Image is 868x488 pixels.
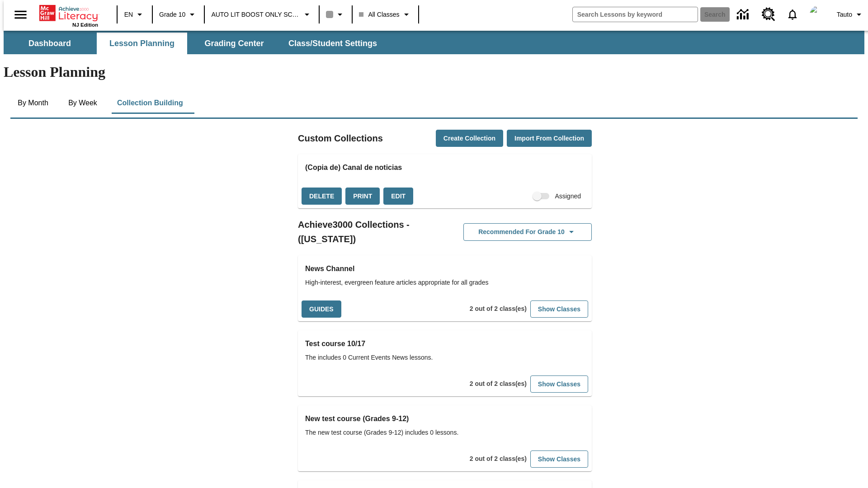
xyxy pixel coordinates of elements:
[305,413,585,425] h3: New test course (Grades 9-12)
[159,10,185,19] span: Grade 10
[72,22,98,28] span: NJ Edition
[4,31,864,54] div: SubNavbar
[110,92,190,114] button: Collection Building
[345,188,380,205] button: Print, will open in a new window
[124,10,133,19] span: EN
[305,161,585,174] h3: (Copia de) Canal de noticias
[305,263,585,275] h3: News Channel
[305,278,585,287] span: High-interest, evergreen feature articles appropriate for all grades
[781,3,804,26] a: Notifications
[463,223,592,241] button: Recommended for Grade 10
[10,92,56,114] button: By Month
[4,64,864,80] h1: Lesson Planning
[756,2,781,27] a: Resource Center, Will open in new tab
[189,33,279,54] button: Grading Center
[837,10,852,19] span: Tauto
[28,38,71,49] span: Dashboard
[436,130,503,147] button: Create Collection
[530,450,588,468] button: Show Classes
[731,2,756,27] a: Data Center
[204,38,264,49] span: Grading Center
[60,92,105,114] button: By Week
[810,5,828,23] img: Avatar
[302,188,342,205] button: Delete
[470,305,527,312] span: 2 out of 2 class(es)
[305,428,585,437] span: The new test course (Grades 9-12) includes 0 lessons.
[39,3,98,28] div: Home
[305,338,585,350] h3: Test course 10/17
[573,7,698,22] input: search field
[355,6,415,23] button: Class: All Classes, Select your class
[470,380,527,387] span: 2 out of 2 class(es)
[211,10,300,19] span: AUTO LIT BOOST ONLY SCHOOL
[156,6,201,23] button: Grade: Grade 10, Select a grade
[302,300,341,318] button: Guides
[507,130,592,147] button: Import from Collection
[833,6,868,23] button: Profile/Settings
[530,300,588,318] button: Show Classes
[208,6,316,23] button: School: AUTO LIT BOOST ONLY SCHOOL, Select your school
[530,375,588,393] button: Show Classes
[97,33,187,54] button: Lesson Planning
[39,4,98,22] a: Home
[288,38,377,49] span: Class/Student Settings
[298,217,445,246] h2: Achieve3000 Collections - ([US_STATE])
[470,455,527,462] span: 2 out of 2 class(es)
[5,33,95,54] button: Dashboard
[383,188,413,205] button: Edit
[4,33,385,54] div: SubNavbar
[298,131,383,145] h2: Custom Collections
[305,353,585,362] span: The includes 0 Current Events News lessons.
[359,10,399,19] span: All Classes
[7,1,34,28] button: Open side menu
[555,192,581,201] span: Assigned
[804,3,833,26] button: Select a new avatar
[281,33,384,54] button: Class/Student Settings
[120,6,149,23] button: Language: EN, Select a language
[109,38,175,49] span: Lesson Planning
